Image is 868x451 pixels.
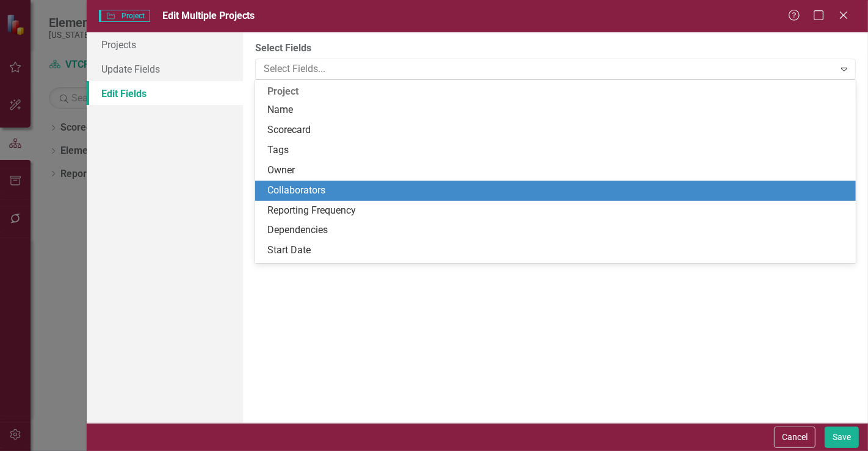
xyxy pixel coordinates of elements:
a: Edit Fields [87,81,243,106]
a: Update Fields [87,57,243,81]
div: Dependencies [267,223,848,237]
div: Project [255,83,856,101]
div: Owner [267,164,848,178]
div: Scorecard [267,123,848,137]
div: Tags [267,143,848,157]
div: Reporting Frequency [267,204,848,218]
div: Collaborators [267,184,848,198]
a: Projects [87,32,243,57]
button: Cancel [774,427,816,448]
label: Select Fields [255,41,856,56]
div: Start Date [267,244,848,258]
span: Edit Multiple Projects [162,10,255,21]
div: Name [267,103,848,117]
button: Save [825,427,859,448]
span: Project [99,10,150,22]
